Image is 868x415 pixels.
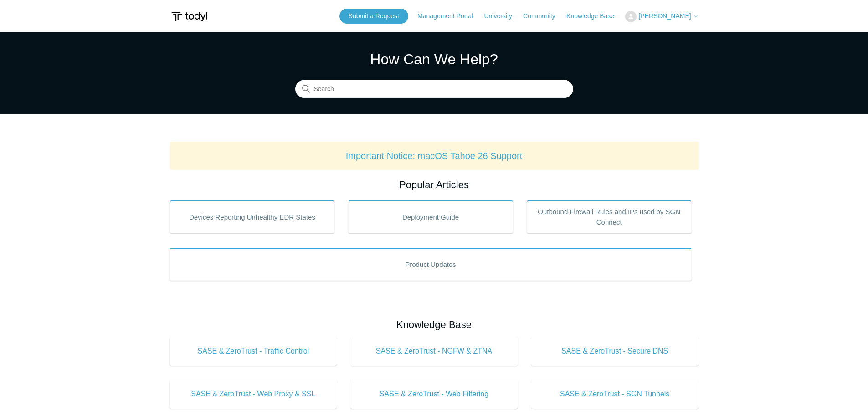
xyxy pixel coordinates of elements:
a: Important Notice: macOS Tahoe 26 Support [346,151,523,161]
a: SASE & ZeroTrust - NGFW & ZTNA [350,337,518,366]
span: SASE & ZeroTrust - Web Filtering [364,389,504,400]
a: SASE & ZeroTrust - SGN Tunnels [531,379,699,409]
a: Submit a Request [339,9,408,24]
span: SASE & ZeroTrust - NGFW & ZTNA [364,346,504,357]
a: Knowledge Base [566,11,623,21]
a: Community [523,11,565,21]
a: Outbound Firewall Rules and IPs used by SGN Connect [527,200,692,233]
h1: How Can We Help? [295,48,573,70]
a: Product Updates [170,248,692,281]
h2: Popular Articles [170,177,699,192]
span: [PERSON_NAME] [638,12,691,20]
span: SASE & ZeroTrust - Web Proxy & SSL [184,389,324,400]
a: University [484,11,521,21]
a: SASE & ZeroTrust - Web Filtering [350,379,518,409]
input: Search [295,80,573,98]
a: SASE & ZeroTrust - Traffic Control [170,337,337,366]
a: Deployment Guide [348,200,513,233]
a: SASE & ZeroTrust - Secure DNS [531,337,699,366]
a: Devices Reporting Unhealthy EDR States [170,200,335,233]
a: SASE & ZeroTrust - Web Proxy & SSL [170,379,337,409]
h2: Knowledge Base [170,317,699,332]
img: Todyl Support Center Help Center home page [170,8,209,25]
span: SASE & ZeroTrust - SGN Tunnels [545,389,685,400]
span: SASE & ZeroTrust - Secure DNS [545,346,685,357]
button: [PERSON_NAME] [625,11,698,22]
a: Management Portal [417,11,482,21]
span: SASE & ZeroTrust - Traffic Control [184,346,324,357]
